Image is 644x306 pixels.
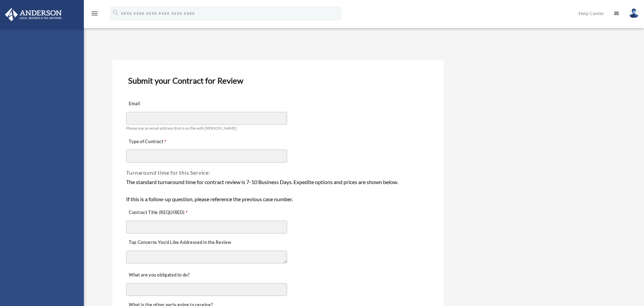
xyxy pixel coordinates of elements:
img: Anderson Advisors Platinum Portal [3,8,64,21]
i: search [112,9,119,16]
i: menu [91,9,99,17]
span: Please use an email address that is on file with [PERSON_NAME] [126,126,237,131]
img: User Pic [629,8,639,18]
label: Email [126,99,193,109]
label: Type of Contract [126,137,193,146]
span: Turnaround time for this Service: [126,169,210,176]
h3: Submit your Contract for Review [125,74,430,88]
label: Top Concerns You’d Like Addressed in the Review [126,238,233,247]
div: The standard turnaround time for contract review is 7-10 Business Days. Expedite options and pric... [126,178,429,204]
label: Contract Title (REQUIRED) [126,208,193,217]
label: What are you obligated to do? [126,271,193,280]
a: menu [91,12,99,17]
